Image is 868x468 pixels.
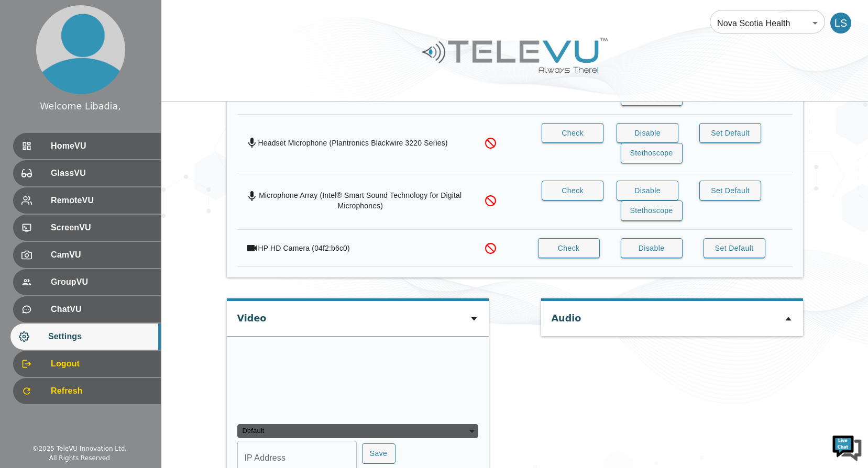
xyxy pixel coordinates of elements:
div: Refresh [13,378,161,404]
div: Chat with us now [54,55,176,69]
div: Video [237,301,267,330]
span: ChatVU [51,303,152,316]
button: Disable [617,123,678,143]
div: Settings [10,324,161,350]
div: Microphone Array (Intel® Smart Sound Technology for Digital Microphones) [258,190,463,211]
div: Headset Microphone (Plantronics Blackwire 3220 Series) [258,137,448,149]
div: © 2025 TeleVU Innovation Ltd. [32,444,127,453]
button: Set Default [704,238,765,259]
span: RemoteVU [51,194,152,207]
textarea: Type your message and hit 'Enter' [5,286,200,322]
div: Default [237,424,478,439]
img: profile.png [36,5,125,94]
div: All Rights Reserved [49,453,110,463]
img: Logo [421,34,609,77]
button: Set Default [699,123,761,143]
img: d_736959983_company_1615157101543_736959983 [18,49,44,75]
div: HP HD Camera (04f2:b6c0) [258,242,350,254]
button: Stethoscope [621,143,683,163]
span: HomeVU [51,140,152,152]
button: Check [538,238,600,259]
span: Logout [51,358,152,370]
span: We're online! [61,132,145,238]
span: CamVU [51,249,152,261]
button: Save [362,443,395,464]
div: RemoteVU [13,187,161,214]
span: Settings [48,330,152,343]
div: ChatVU [13,296,161,322]
span: GroupVU [51,276,152,288]
span: Refresh [51,385,152,397]
div: CamVU [13,242,161,268]
button: Check [542,123,603,143]
button: Check [542,181,603,201]
div: Audio [552,301,581,330]
div: GlassVU [13,160,161,186]
div: Minimize live chat window [172,5,197,30]
div: ScreenVU [13,215,161,241]
div: Nova Scotia Health [710,8,825,38]
button: Set Default [699,181,761,201]
button: Disable [621,238,683,259]
div: HomeVU [13,133,161,159]
img: Chat Widget [831,431,863,463]
span: GlassVU [51,167,152,180]
button: Stethoscope [621,200,683,221]
span: ScreenVU [51,221,152,234]
button: Disable [617,181,678,201]
div: Welcome Libadia, [40,99,120,113]
div: LS [830,13,851,34]
div: GroupVU [13,269,161,295]
div: Logout [13,351,161,377]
